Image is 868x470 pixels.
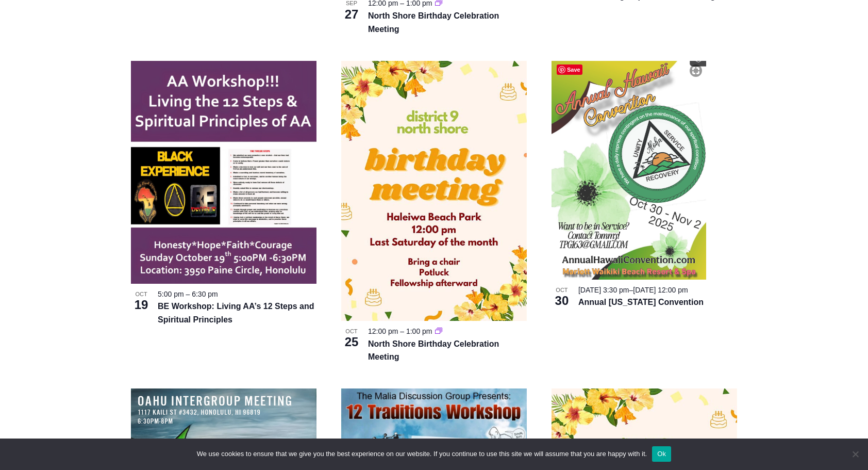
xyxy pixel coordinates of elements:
[578,284,737,296] div: –
[368,11,499,34] a: North Shore Birthday Celebration Meeting
[158,290,184,298] time: 5:00 pm
[435,327,442,335] a: Event series: North Shore Birthday Celebration Meeting
[197,449,647,459] span: We use cookies to ensure that we give you the best experience on our website. If you continue to ...
[552,292,572,310] span: 30
[131,296,152,314] span: 19
[131,61,316,284] img: Screenshot_20250913_111039_Drive
[552,61,706,280] img: ConventionFlyer25-08-12_15-13-09-091
[158,302,314,324] a: BE Workshop: Living AA’s 12 Steps and Spiritual Principles
[633,286,688,294] span: [DATE] 12:00 pm
[578,298,704,306] a: Annual [US_STATE] Convention
[557,64,582,75] span: Save
[406,327,432,335] time: 1:00 pm
[186,290,190,298] span: –
[131,290,152,299] span: Oct
[368,327,398,335] time: 12:00 pm
[368,339,499,362] a: North Shore Birthday Celebration Meeting
[341,6,362,23] span: 27
[850,449,860,459] span: No
[578,286,629,294] span: [DATE] 3:30 pm
[192,290,218,298] time: 6:30 pm
[652,446,671,462] button: Ok
[341,61,527,321] img: bday meeting flyer.JPG
[400,327,404,335] span: –
[341,327,362,336] span: Oct
[552,286,572,295] span: Oct
[341,333,362,351] span: 25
